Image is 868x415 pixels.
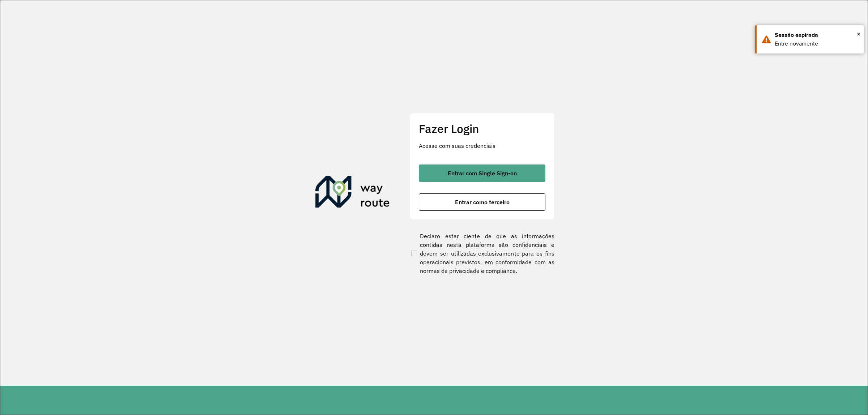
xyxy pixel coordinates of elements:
[455,199,510,205] span: Entrar como terceiro
[857,29,860,39] span: ×
[419,164,545,182] button: button
[315,176,390,210] img: Roteirizador AmbevTech
[419,141,545,150] p: Acesse com suas credenciais
[448,170,517,176] span: Entrar com Single Sign-on
[419,193,545,211] button: button
[775,31,858,39] div: Sessão expirada
[775,39,858,48] div: Entre novamente
[419,122,545,136] h2: Fazer Login
[857,29,860,39] button: Close
[410,232,554,275] label: Declaro estar ciente de que as informações contidas nesta plataforma são confidenciais e devem se...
